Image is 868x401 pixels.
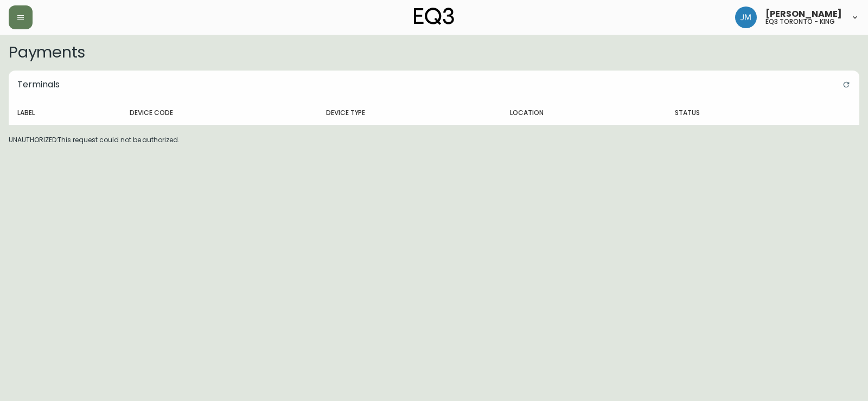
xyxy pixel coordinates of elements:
[414,8,454,25] img: logo
[121,101,317,125] th: Device Code
[765,18,835,25] h5: eq3 toronto - king
[735,7,757,28] img: b88646003a19a9f750de19192e969c24
[9,43,859,61] h2: Payments
[2,64,866,151] div: UNAUTHORIZED:This request could not be authorized.
[9,101,859,125] table: devices table
[765,10,842,18] span: [PERSON_NAME]
[317,101,501,125] th: Device Type
[9,71,68,99] h5: Terminals
[666,101,803,125] th: Status
[501,101,666,125] th: Location
[9,101,121,125] th: Label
